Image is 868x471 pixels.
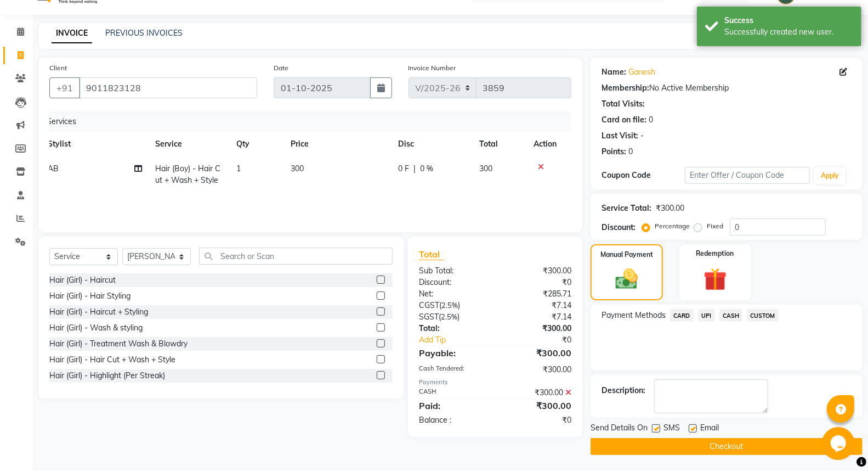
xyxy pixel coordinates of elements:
div: Hair (Girl) - Haircut + Styling [49,306,148,318]
div: ( ) [411,300,495,311]
input: Search by Name/Mobile/Email/Code [79,77,257,98]
div: ₹300.00 [495,346,580,360]
div: ₹285.71 [495,288,580,300]
img: _cash.svg [609,266,645,292]
span: | [413,163,416,175]
div: - [640,130,644,142]
span: Email [700,422,719,436]
button: +91 [49,77,80,98]
div: ₹0 [495,277,580,288]
div: Last Visit: [602,130,638,142]
span: 0 % [420,163,433,175]
a: INVOICE [52,24,92,43]
div: Card on file: [602,114,646,126]
div: Balance : [411,414,495,426]
span: CASH [719,309,743,322]
div: ₹300.00 [495,265,580,277]
th: Total [473,132,527,156]
div: Service Total: [602,203,651,214]
div: Total Visits: [602,98,645,110]
span: CUSTOM [747,309,779,322]
div: Hair (Girl) - Haircut [49,274,116,286]
div: Coupon Code [602,170,685,181]
span: 2.5% [441,312,457,321]
button: Apply [814,167,846,184]
span: 300 [479,164,492,173]
div: Discount: [602,222,636,233]
div: Discount: [411,277,495,288]
div: ₹0 [495,414,580,426]
span: AB [48,164,59,173]
iframe: chat widget [822,427,857,460]
div: Hair (Girl) - Hair Styling [49,290,131,302]
div: Success [724,15,853,26]
div: Paid: [411,399,495,412]
th: Service [149,132,230,156]
a: PREVIOUS INVOICES [105,28,183,38]
span: Total [419,249,444,260]
span: Send Details On [591,422,648,436]
input: Search or Scan [199,248,393,265]
div: 0 [649,114,653,126]
label: Redemption [696,249,734,259]
div: Hair (Girl) - Hair Cut + Wash + Style [49,354,175,366]
div: ( ) [411,311,495,323]
span: UPI [698,309,715,322]
div: Name: [602,66,626,78]
div: Sub Total: [411,265,495,277]
span: 2.5% [441,301,458,310]
button: Checkout [591,438,863,455]
label: Percentage [655,221,690,231]
div: CASH [411,387,495,399]
div: ₹300.00 [656,203,684,214]
div: ₹7.14 [495,311,580,323]
label: Fixed [707,221,723,231]
span: SMS [663,422,680,436]
span: 0 F [398,163,409,175]
th: Qty [230,132,284,156]
input: Enter Offer / Coupon Code [685,167,810,184]
a: Ganesh [628,66,655,78]
span: CARD [670,309,694,322]
span: 1 [236,164,241,173]
th: Disc [392,132,473,156]
div: ₹300.00 [495,387,580,399]
div: Services [42,111,571,132]
div: No Active Membership [602,82,852,94]
span: CGST [419,300,439,310]
div: Total: [411,323,495,334]
div: Payable: [411,346,495,360]
div: Description: [602,385,645,396]
span: Hair (Boy) - Hair Cut + Wash + Style [155,164,220,185]
div: ₹0 [509,334,580,346]
div: 0 [628,146,633,158]
div: Hair (Girl) - Treatment Wash & Blowdry [49,338,188,350]
div: Successfully created new user. [724,26,853,38]
div: Net: [411,288,495,300]
div: ₹300.00 [495,323,580,334]
div: Membership: [602,82,649,94]
div: Payments [419,378,571,387]
div: Hair (Girl) - Wash & styling [49,322,143,334]
span: Payment Methods [602,310,666,321]
div: ₹300.00 [495,399,580,412]
span: 300 [291,164,304,173]
img: _gift.svg [696,265,734,294]
th: Stylist [41,132,149,156]
div: Hair (Girl) - Highlight (Per Streak) [49,370,165,382]
th: Action [527,132,563,156]
label: Manual Payment [600,250,653,260]
div: ₹300.00 [495,364,580,375]
div: Points: [602,146,626,158]
span: SGST [419,312,439,322]
a: Add Tip [411,334,509,346]
label: Invoice Number [409,63,456,73]
div: ₹7.14 [495,300,580,311]
div: Cash Tendered: [411,364,495,375]
th: Price [284,132,392,156]
label: Date [274,63,288,73]
label: Client [49,63,67,73]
